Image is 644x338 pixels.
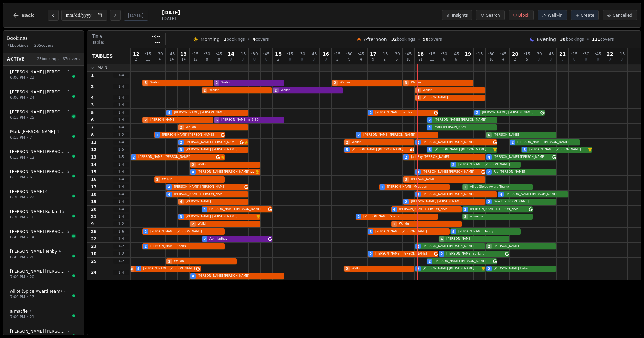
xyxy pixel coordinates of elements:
[200,36,220,43] span: Morning
[538,58,540,61] span: 0
[92,40,104,45] span: Table:
[26,235,28,240] span: •
[452,13,468,18] span: Insights
[613,13,632,18] span: Cancelled
[224,37,226,42] span: 1
[411,80,473,85] span: Walkin
[10,269,66,274] span: [PERSON_NAME] [PERSON_NAME]
[7,43,29,49] span: 71 bookings
[502,58,504,61] span: 4
[156,132,159,138] span: 2
[518,13,529,18] span: Block
[609,58,611,61] span: 0
[162,9,180,16] span: [DATE]
[10,69,66,75] span: [PERSON_NAME] [PERSON_NAME]
[301,58,303,61] span: 0
[581,13,594,18] span: Create
[512,52,518,56] span: 20
[6,225,81,244] button: [PERSON_NAME] [PERSON_NAME]26:45 PM•14
[248,37,250,42] span: •
[443,58,445,61] span: 6
[10,169,66,174] span: [PERSON_NAME] [PERSON_NAME]
[10,309,28,314] span: a macfie
[7,35,80,42] h3: Bookings
[537,36,556,43] span: Evening
[514,58,516,61] span: 2
[429,118,431,123] span: 2
[334,52,340,56] span: : 15
[618,52,625,56] span: : 15
[560,37,584,42] span: bookings
[621,58,623,61] span: 0
[417,52,424,56] span: 18
[162,16,180,21] span: [DATE]
[10,149,66,154] span: [PERSON_NAME] [PERSON_NAME]
[370,52,376,56] span: 17
[346,147,348,152] span: 5
[253,37,269,42] span: covers
[26,75,28,80] span: •
[325,58,327,61] span: 0
[113,140,129,145] span: 1 - 4
[113,73,129,78] span: 1 - 4
[62,209,65,215] span: 2
[372,58,374,61] span: 9
[146,58,150,61] span: 11
[221,133,225,137] svg: Google booking
[561,58,563,61] span: 0
[358,132,360,138] span: 2
[26,215,28,220] span: •
[340,80,402,85] span: Walkin
[6,185,81,204] button: [PERSON_NAME] 46:30 PM•22
[323,52,329,56] span: 16
[6,105,81,124] button: [PERSON_NAME] [PERSON_NAME]26:15 PM•25
[6,86,81,104] button: [PERSON_NAME] [PERSON_NAME]26:00 PM•24
[174,110,248,115] span: [PERSON_NAME] [PERSON_NAME]
[186,140,238,145] span: [PERSON_NAME] [PERSON_NAME]
[240,140,244,144] svg: Google booking
[10,255,25,260] span: 6:45 PM
[30,314,34,319] span: 21
[113,117,129,122] span: 1 - 4
[92,53,113,59] span: Tables
[476,10,504,20] button: Search
[435,118,497,122] span: [PERSON_NAME] [PERSON_NAME]
[529,147,586,152] span: [PERSON_NAME] [PERSON_NAME]
[26,255,28,260] span: •
[145,52,151,56] span: : 15
[441,52,447,56] span: : 30
[550,58,552,61] span: 0
[429,125,431,130] span: 4
[186,125,248,130] span: Walkin
[48,10,59,21] button: Previous day
[91,125,94,130] span: 7
[6,66,81,84] button: [PERSON_NAME] [PERSON_NAME]26:00 PM•23
[204,52,210,56] span: : 30
[34,43,53,49] span: 205 covers
[186,147,248,152] span: [PERSON_NAME] [PERSON_NAME]
[10,195,25,200] span: 6:30 PM
[352,140,414,145] span: Walkin
[30,75,34,80] span: 23
[592,37,614,42] span: covers
[494,132,556,137] span: [PERSON_NAME]
[159,58,161,61] span: 4
[26,115,28,120] span: •
[587,37,589,42] span: •
[253,37,256,42] span: 4
[592,37,600,42] span: 111
[405,80,407,86] span: 3
[67,269,70,274] span: 2
[10,294,25,300] span: 7:00 PM
[429,52,435,56] span: : 15
[391,37,397,42] span: 32
[180,140,182,145] span: 2
[29,309,31,314] span: 3
[113,147,129,152] span: 1 - 5
[7,7,40,23] button: Back
[224,37,245,42] span: bookings
[585,58,587,61] span: 0
[216,52,222,56] span: : 45
[538,10,567,20] button: Walk-in
[181,58,186,61] span: 14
